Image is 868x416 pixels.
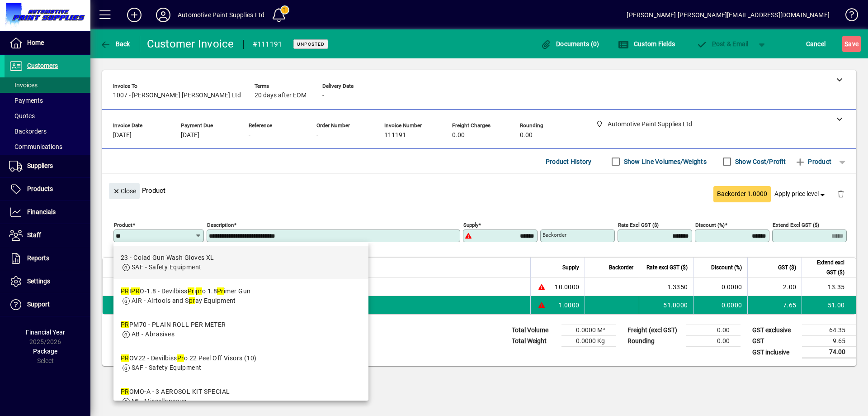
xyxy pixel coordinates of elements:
[452,132,465,139] span: 0.00
[5,155,90,177] a: Suppliers
[102,174,856,207] div: Product
[132,263,202,271] span: SAF - Safety Equipment
[5,108,90,124] a: Quotes
[830,183,852,205] button: Delete
[5,247,90,270] a: Reports
[249,132,250,139] span: -
[9,81,38,89] span: Invoices
[773,222,819,228] mat-label: Extend excl GST ($)
[177,354,184,362] em: Pr
[830,190,852,198] app-page-header-button: Delete
[5,224,90,247] a: Staff
[316,132,318,139] span: -
[90,36,140,52] app-page-header-button: Back
[5,77,90,93] a: Invoices
[695,222,725,228] mat-label: Discount (%)
[646,263,688,273] span: Rate excl GST ($)
[121,320,226,330] div: PM70 - PLAIN ROLL PER METER
[26,329,65,336] span: Financial Year
[253,37,283,52] div: #111191
[113,246,368,279] mat-option: 23 - Colad Gun Wash Gloves XL
[5,178,90,201] a: Products
[771,186,830,202] button: Apply price level
[113,279,368,313] mat-option: PRIPRO-1.8 - Devilbiss Pripro 1.8 Primer Gun
[686,336,741,347] td: 0.00
[107,186,142,195] app-page-header-button: Close
[802,347,856,358] td: 74.00
[807,258,844,277] span: Extend excl GST ($)
[623,325,686,336] td: Freight (excl GST)
[692,36,753,52] button: Post & Email
[132,397,187,405] span: MI - Miscellaneous
[839,2,857,31] a: Knowledge Base
[542,153,595,170] button: Product History
[804,36,828,52] button: Cancel
[27,162,53,169] span: Suppliers
[27,301,50,308] span: Support
[717,189,767,199] span: Backorder 1.0000
[132,297,236,304] span: AIR - Airtools and S ay Equipment
[546,154,592,169] span: Product History
[5,270,90,293] a: Settings
[507,336,561,347] td: Total Weight
[33,348,57,355] span: Package
[802,325,856,336] td: 64.35
[802,336,856,347] td: 9.65
[132,330,175,338] span: AB - Abrasives
[147,37,234,51] div: Customer Invoice
[802,278,856,296] td: 13.35
[696,40,749,48] span: ost & Email
[712,40,716,48] span: P
[121,287,250,296] div: I O-1.8 - Devilbiss i o 1.8 imer Gun
[609,263,633,273] span: Backorder
[9,128,47,135] span: Backorders
[693,278,747,296] td: 0.0000
[255,92,307,99] span: 20 days after EOM
[623,336,686,347] td: Rounding
[181,132,199,139] span: [DATE]
[747,278,802,296] td: 2.00
[713,186,771,202] button: Backorder 1.0000
[27,277,50,285] span: Settings
[149,7,178,23] button: Profile
[113,184,136,199] span: Close
[844,37,859,51] span: ave
[121,387,230,397] div: OMO-A - 3 AEROSOL KIT SPECIAL
[627,8,830,22] div: [PERSON_NAME] [PERSON_NAME][EMAIL_ADDRESS][DOMAIN_NAME]
[113,313,368,346] mat-option: PRPM70 - PLAIN ROLL PER METER
[384,132,406,139] span: 111191
[217,287,224,295] em: Pr
[559,301,580,310] span: 1.0000
[748,336,802,347] td: GST
[109,183,140,199] button: Close
[178,8,264,22] div: Automotive Paint Supplies Ltd
[114,222,132,228] mat-label: Product
[98,36,132,52] button: Back
[645,282,688,292] div: 1.3350
[27,231,41,239] span: Staff
[561,336,616,347] td: 0.0000 Kg
[748,347,802,358] td: GST inclusive
[618,40,675,48] span: Custom Fields
[121,388,129,395] em: PR
[196,287,202,295] em: pr
[645,301,688,310] div: 51.0000
[778,263,796,273] span: GST ($)
[802,296,856,314] td: 51.00
[747,296,802,314] td: 7.65
[622,157,707,166] label: Show Line Volumes/Weights
[9,143,62,150] span: Communications
[113,132,132,139] span: [DATE]
[120,7,149,23] button: Add
[507,325,561,336] td: Total Volume
[113,346,368,380] mat-option: PROV22 - Devilbiss Pro 22 Peel Off Visors (10)
[561,325,616,336] td: 0.0000 M³
[5,93,90,108] a: Payments
[562,263,579,273] span: Supply
[774,189,827,199] span: Apply price level
[5,201,90,224] a: Financials
[27,208,56,215] span: Financials
[27,185,53,192] span: Products
[113,380,368,413] mat-option: PROMO-A - 3 AEROSOL KIT SPECIAL
[132,364,202,371] span: SAF - Safety Equipment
